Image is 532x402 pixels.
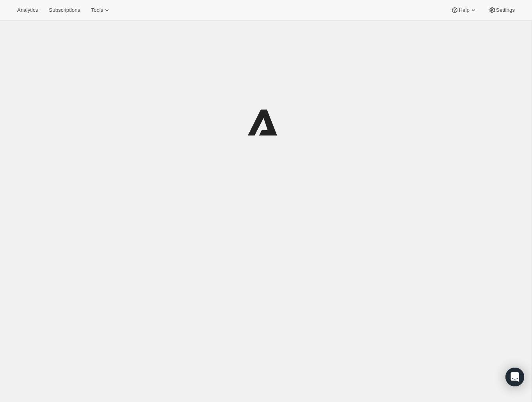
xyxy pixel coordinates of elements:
[91,7,103,13] span: Tools
[86,5,116,16] button: Tools
[12,5,43,16] button: Analytics
[446,5,482,16] button: Help
[496,7,515,13] span: Settings
[17,7,38,13] span: Analytics
[459,7,469,13] span: Help
[484,5,520,16] button: Settings
[505,368,524,386] div: Open Intercom Messenger
[44,5,85,16] button: Subscriptions
[49,7,80,13] span: Subscriptions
